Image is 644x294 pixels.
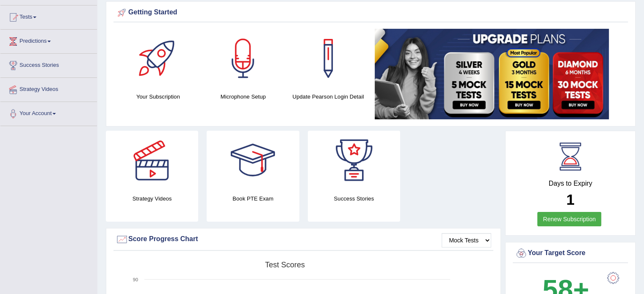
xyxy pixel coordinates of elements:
h4: Update Pearson Login Detail [290,92,367,101]
h4: Book PTE Exam [207,194,299,203]
div: Getting Started [116,6,626,19]
h4: Success Stories [308,194,400,203]
a: Renew Subscription [537,212,601,226]
div: Your Target Score [515,247,626,260]
div: Score Progress Chart [116,233,491,246]
h4: Your Subscription [120,92,196,101]
img: small5.jpg [375,29,609,119]
h4: Strategy Videos [106,194,198,203]
h4: Microphone Setup [205,92,282,101]
a: Your Account [0,102,97,123]
a: Predictions [0,30,97,51]
tspan: Test scores [265,261,305,269]
a: Tests [0,5,97,27]
h4: Days to Expiry [515,180,626,187]
a: Strategy Videos [0,78,97,99]
a: Success Stories [0,54,97,75]
b: 1 [566,191,574,208]
text: 90 [133,277,138,282]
